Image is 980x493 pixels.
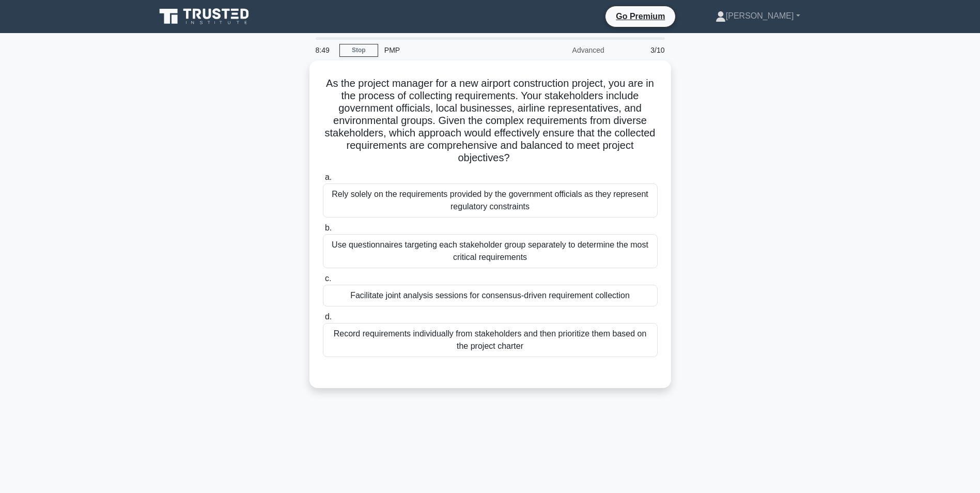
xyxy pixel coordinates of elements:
span: a. [325,173,332,181]
div: Record requirements individually from stakeholders and then prioritize them based on the project ... [323,323,658,357]
div: Facilitate joint analysis sessions for consensus-driven requirement collection [323,285,658,306]
a: Go Premium [610,10,671,23]
div: Use questionnaires targeting each stakeholder group separately to determine the most critical req... [323,234,658,268]
div: Advanced [520,40,611,60]
a: Stop [339,44,378,57]
span: c. [325,274,331,283]
div: 8:49 [309,40,339,60]
div: 3/10 [611,40,671,60]
h5: As the project manager for a new airport construction project, you are in the process of collecti... [322,77,659,165]
a: [PERSON_NAME] [691,6,825,26]
span: b. [325,223,332,232]
div: PMP [378,40,520,60]
div: Rely solely on the requirements provided by the government officials as they represent regulatory... [323,183,658,218]
span: d. [325,312,332,321]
